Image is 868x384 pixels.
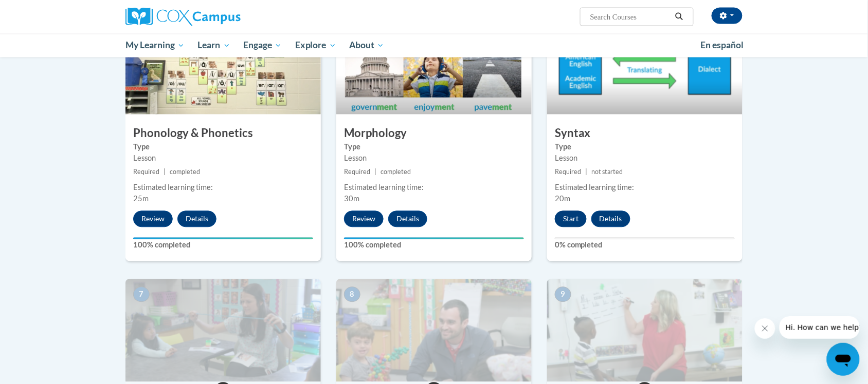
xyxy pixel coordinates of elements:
span: Required [344,168,370,176]
label: Type [344,142,524,153]
button: Details [388,211,427,227]
div: Lesson [555,153,735,164]
button: Details [591,211,630,227]
span: Required [555,168,581,176]
div: Estimated learning time: [344,182,524,194]
label: Type [555,142,735,153]
span: Engage [243,40,282,52]
button: Start [555,211,587,227]
div: Lesson [344,153,524,164]
span: 30m [344,195,359,203]
span: Hi. How can we help? [6,7,83,15]
span: En español [700,40,744,51]
span: completed [170,168,200,176]
span: 25m [133,195,149,203]
a: En español [694,35,750,56]
div: Estimated learning time: [133,182,313,194]
a: Engage [237,34,288,57]
h3: Syntax [547,126,743,142]
span: Explore [295,40,336,52]
img: Course Image [336,12,532,114]
span: 8 [344,287,360,302]
span: Learn [198,40,230,52]
button: Details [177,211,216,227]
h3: Phonology & Phonetics [125,126,321,142]
a: Learn [191,34,237,57]
input: Search Courses [589,11,672,23]
span: 7 [133,287,150,302]
a: Explore [288,34,343,57]
button: Review [133,211,173,227]
span: About [349,40,384,52]
label: 100% completed [344,240,524,251]
a: About [343,34,391,57]
button: Review [344,211,384,227]
div: Your progress [133,238,313,240]
span: not started [591,168,623,176]
img: Course Image [547,12,743,114]
span: 20m [555,195,570,203]
span: Required [133,168,159,176]
div: Lesson [133,153,313,164]
div: Your progress [344,238,524,240]
img: Cox Campus [125,8,241,26]
img: Course Image [125,279,321,382]
iframe: Close message [755,318,775,339]
img: Course Image [125,12,321,114]
img: Course Image [336,279,532,382]
span: | [164,168,166,176]
button: Search [672,11,687,23]
label: 0% completed [555,240,735,251]
span: | [585,168,587,176]
span: My Learning [125,40,185,52]
a: Cox Campus [125,8,321,26]
img: Course Image [547,279,743,382]
label: Type [133,142,313,153]
span: | [374,168,376,176]
iframe: Button to launch messaging window [827,343,860,376]
div: Main menu [110,34,758,57]
a: My Learning [119,34,191,57]
label: 100% completed [133,240,313,251]
span: completed [381,168,411,176]
button: Account Settings [712,8,743,24]
h3: Morphology [336,126,532,142]
span: 9 [555,287,571,302]
div: Estimated learning time: [555,182,735,194]
iframe: Message from company [780,316,860,339]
